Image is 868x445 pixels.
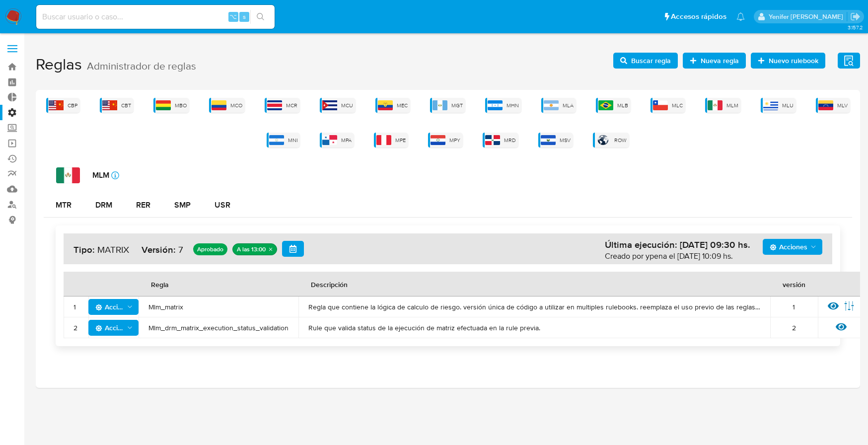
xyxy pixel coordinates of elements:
[229,12,237,21] span: ⌥
[850,11,861,22] a: Salir
[736,12,745,21] a: Notificaciones
[243,12,246,21] span: s
[769,12,847,21] p: yenifer.pena@mercadolibre.com
[36,10,275,23] input: Buscar usuario o caso...
[671,11,726,22] span: Accesos rápidos
[250,10,271,24] button: search-icon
